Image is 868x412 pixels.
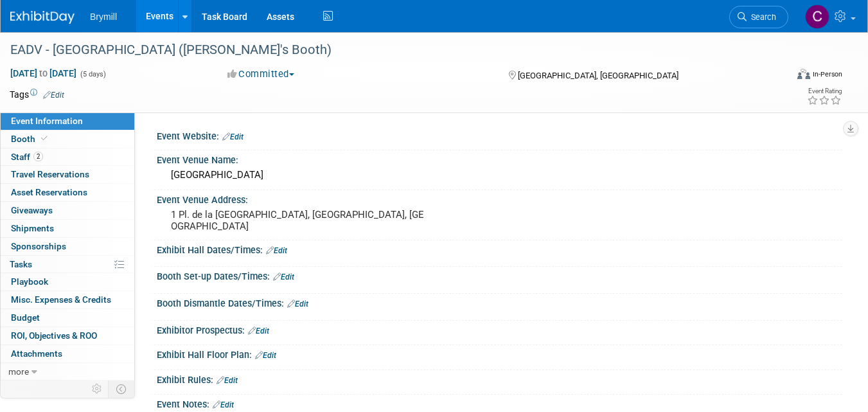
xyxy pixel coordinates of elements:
td: Personalize Event Tab Strip [86,381,109,397]
span: Shipments [11,223,54,233]
img: ExhibitDay [10,11,75,24]
span: Budget [11,312,40,323]
span: [GEOGRAPHIC_DATA], [GEOGRAPHIC_DATA] [518,71,678,80]
a: Search [729,6,788,28]
a: Edit [222,132,244,141]
a: Edit [255,351,276,360]
a: Asset Reservations [1,184,134,201]
span: Travel Reservations [11,169,89,179]
a: Misc. Expenses & Credits [1,291,134,309]
a: Giveaways [1,202,134,219]
div: [GEOGRAPHIC_DATA] [166,165,833,185]
a: Sponsorships [1,238,134,255]
span: Staff [11,152,43,162]
span: Event Information [11,116,83,126]
span: Tasks [10,259,32,269]
a: Edit [287,300,308,309]
a: Event Information [1,112,134,130]
pre: 1 Pl. de la [GEOGRAPHIC_DATA], [GEOGRAPHIC_DATA], [GEOGRAPHIC_DATA] [171,209,429,232]
a: Edit [217,376,238,385]
span: Booth [11,134,50,144]
span: Attachments [11,348,62,359]
div: Booth Set-up Dates/Times: [157,267,842,283]
div: Event Rating [807,88,842,94]
a: Budget [1,309,134,327]
div: EADV - [GEOGRAPHIC_DATA] ([PERSON_NAME]'s Booth) [6,39,772,62]
span: Asset Reservations [11,187,87,197]
span: [DATE] [DATE] [10,67,77,79]
div: Event Notes: [157,395,842,411]
div: Event Format [720,67,842,86]
div: Booth Dismantle Dates/Times: [157,294,842,310]
a: Edit [266,246,287,255]
i: Booth reservation complete [41,135,48,142]
span: Misc. Expenses & Credits [11,294,111,305]
a: Edit [248,327,269,336]
a: Edit [273,273,294,282]
span: (5 days) [79,70,106,78]
a: ROI, Objectives & ROO [1,327,134,345]
span: Sponsorships [11,241,66,251]
span: Search [747,12,776,22]
div: Event Venue Address: [157,190,842,206]
a: Staff2 [1,148,134,166]
span: Brymill [90,12,117,22]
div: Exhibit Hall Floor Plan: [157,345,842,362]
span: 2 [33,152,43,161]
a: Booth [1,130,134,148]
div: Event Venue Name: [157,150,842,166]
span: Playbook [11,276,48,287]
a: more [1,363,134,381]
span: ROI, Objectives & ROO [11,330,97,341]
img: Format-Inperson.png [797,69,810,79]
a: Edit [43,91,64,100]
span: to [37,68,49,78]
td: Toggle Event Tabs [109,381,135,397]
div: In-Person [812,69,842,79]
a: Shipments [1,220,134,237]
div: Event Website: [157,127,842,143]
div: Exhibitor Prospectus: [157,321,842,337]
img: Cindy O [805,4,829,29]
a: Playbook [1,273,134,291]
a: Edit [213,400,234,409]
a: Attachments [1,345,134,363]
span: Giveaways [11,205,53,215]
span: more [8,366,29,377]
button: Committed [223,67,299,81]
div: Exhibit Rules: [157,370,842,387]
td: Tags [10,88,64,101]
a: Tasks [1,256,134,273]
a: Travel Reservations [1,166,134,183]
div: Exhibit Hall Dates/Times: [157,240,842,257]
